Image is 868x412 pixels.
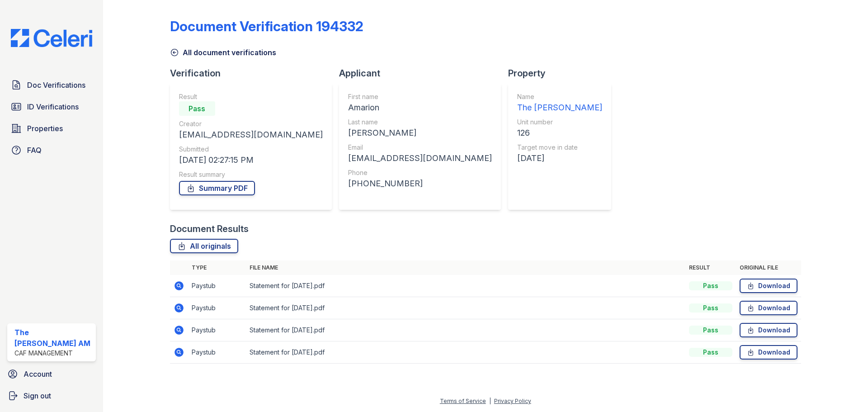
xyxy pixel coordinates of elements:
[4,365,99,383] a: Account
[179,154,323,166] div: [DATE] 02:27:15 PM
[489,398,491,404] div: |
[348,152,492,165] div: [EMAIL_ADDRESS][DOMAIN_NAME]
[170,223,249,235] div: Document Results
[27,101,79,112] span: ID Verifications
[7,141,96,159] a: FAQ
[188,260,246,275] th: Type
[517,101,602,114] div: The [PERSON_NAME]
[179,128,323,141] div: [EMAIL_ADDRESS][DOMAIN_NAME]
[348,127,492,139] div: [PERSON_NAME]
[246,297,685,319] td: Statement for [DATE].pdf
[517,127,602,139] div: 126
[188,297,246,319] td: Paystub
[7,98,96,116] a: ID Verifications
[517,143,602,152] div: Target move in date
[348,92,492,101] div: First name
[24,369,52,379] span: Account
[740,323,797,337] a: Download
[348,118,492,127] div: Last name
[736,260,801,275] th: Original file
[740,301,797,315] a: Download
[188,341,246,364] td: Paystub
[348,177,492,190] div: [PHONE_NUMBER]
[24,390,51,401] span: Sign out
[494,398,531,404] a: Privacy Policy
[170,47,276,58] a: All document verifications
[517,152,602,165] div: [DATE]
[7,119,96,137] a: Properties
[517,118,602,127] div: Unit number
[188,319,246,341] td: Paystub
[179,119,323,128] div: Creator
[27,80,85,90] span: Doc Verifications
[508,67,618,80] div: Property
[27,123,63,134] span: Properties
[685,260,736,275] th: Result
[179,101,215,116] div: Pass
[689,348,732,357] div: Pass
[339,67,508,80] div: Applicant
[517,92,602,101] div: Name
[246,319,685,341] td: Statement for [DATE].pdf
[188,275,246,297] td: Paystub
[348,101,492,114] div: Amarion
[179,145,323,154] div: Submitted
[27,145,42,156] span: FAQ
[689,303,732,313] div: Pass
[348,168,492,177] div: Phone
[740,345,797,360] a: Download
[689,326,732,335] div: Pass
[4,29,99,47] img: CE_Logo_Blue-a8612792a0a2168367f1c8372b55b34899dd931a85d93a1a3d3e32e68fde9ad4.png
[517,92,602,114] a: Name The [PERSON_NAME]
[14,349,92,358] div: CAF Management
[348,143,492,152] div: Email
[440,398,486,404] a: Terms of Service
[830,376,859,403] iframe: chat widget
[14,327,92,349] div: The [PERSON_NAME] AM
[179,92,323,101] div: Result
[7,76,96,94] a: Doc Verifications
[740,279,797,293] a: Download
[246,341,685,364] td: Statement for [DATE].pdf
[4,387,99,405] a: Sign out
[179,181,255,195] a: Summary PDF
[689,281,732,290] div: Pass
[179,170,323,179] div: Result summary
[246,275,685,297] td: Statement for [DATE].pdf
[246,260,685,275] th: File name
[170,67,339,80] div: Verification
[170,239,238,253] a: All originals
[170,18,363,34] div: Document Verification 194332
